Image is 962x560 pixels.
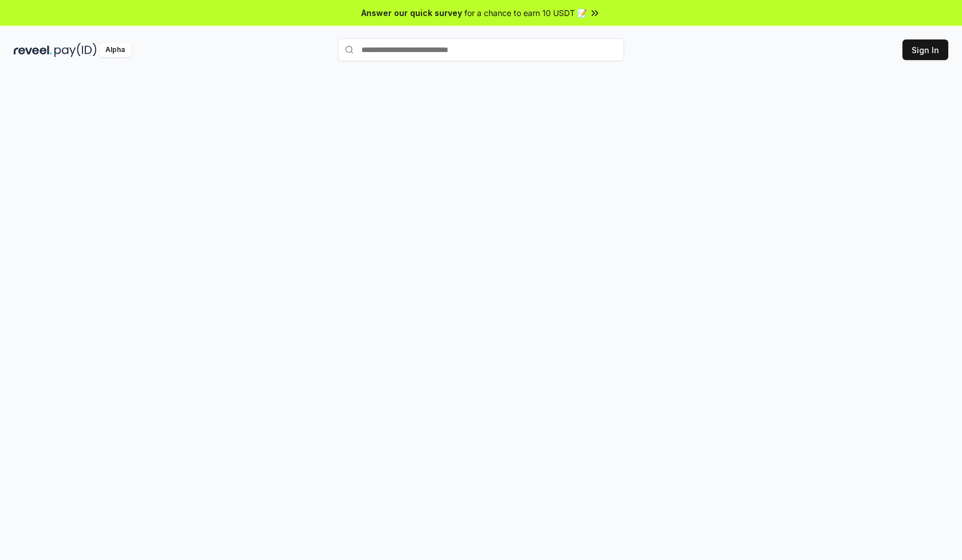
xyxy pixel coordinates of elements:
[361,7,462,19] span: Answer our quick survey
[902,39,948,60] button: Sign In
[464,7,587,19] span: for a chance to earn 10 USDT 📝
[54,43,97,57] img: pay_id
[14,43,52,57] img: reveel_dark
[99,43,131,57] div: Alpha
